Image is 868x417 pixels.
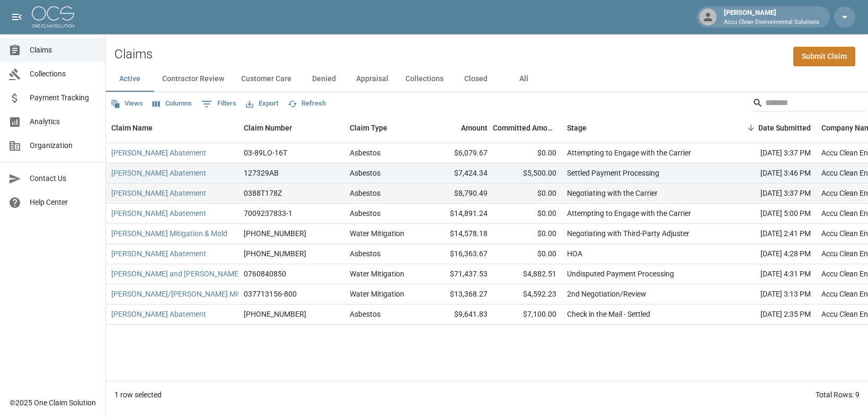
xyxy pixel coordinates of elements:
div: Committed Amount [493,113,556,143]
div: Attempting to Engage with the Carrier [567,208,691,219]
div: Total Rows: 9 [816,389,860,400]
a: [PERSON_NAME] and [PERSON_NAME] [111,268,241,279]
div: $0.00 [493,224,562,244]
div: [DATE] 3:37 PM [721,184,816,204]
button: Refresh [285,95,329,112]
div: Stage [567,113,587,143]
div: Stage [562,113,721,143]
a: [PERSON_NAME]/[PERSON_NAME] Mitigation [111,289,263,299]
div: [DATE] 3:46 PM [721,163,816,184]
span: Analytics [30,116,97,127]
div: $6,079.67 [424,143,493,163]
div: Negotiating with the Carrier [567,188,658,198]
div: HOA [567,248,582,259]
div: 7009237833-1 [244,208,293,219]
div: dynamic tabs [106,66,868,92]
div: Water Mitigation [350,289,404,299]
div: [PERSON_NAME] [720,7,823,27]
div: Settled Payment Processing [567,168,659,178]
h2: Claims [114,47,153,62]
div: Asbestos [350,147,380,158]
div: Claim Name [111,113,153,143]
div: Negotiating with Third-Party Adjuster [567,228,689,239]
div: Claim Number [238,113,344,143]
div: Attempting to Engage with the Carrier [567,147,691,158]
div: Date Submitted [721,113,816,143]
div: $4,592.23 [493,284,562,305]
button: Active [106,66,154,92]
div: Asbestos [350,188,380,198]
div: 01-009-116429 [244,309,306,319]
div: [DATE] 4:31 PM [721,264,816,284]
div: 0388T178Z [244,188,282,198]
button: Views [108,95,146,112]
div: 0760840850 [244,268,286,279]
span: Collections [30,68,97,80]
button: All [500,66,547,92]
div: [DATE] 5:00 PM [721,204,816,224]
div: Date Submitted [758,113,811,143]
div: Check in the Mail - Settled [567,309,650,319]
a: Submit Claim [793,47,855,66]
div: Committed Amount [493,113,562,143]
a: [PERSON_NAME] Abatement [111,248,206,259]
div: Asbestos [350,309,380,319]
button: Collections [397,66,452,92]
button: Denied [300,66,348,92]
span: Payment Tracking [30,92,97,103]
button: Customer Care [233,66,300,92]
div: [DATE] 3:13 PM [721,284,816,305]
div: $9,641.83 [424,305,493,325]
span: Contact Us [30,173,97,184]
div: $7,100.00 [493,305,562,325]
div: Asbestos [350,248,380,259]
div: $14,891.24 [424,204,493,224]
a: [PERSON_NAME] Abatement [111,208,206,219]
div: $13,368.27 [424,284,493,305]
div: 2nd Negotiation/Review [567,289,646,299]
img: ocs-logo-white-transparent.png [32,6,74,28]
div: 127329AB [244,168,279,178]
a: [PERSON_NAME] Mitigation & Mold [111,228,227,239]
div: $4,882.51 [493,264,562,284]
div: Asbestos [350,208,380,219]
div: $16,363.67 [424,244,493,264]
div: $8,790.49 [424,184,493,204]
button: Select columns [150,95,194,112]
button: open drawer [6,6,28,28]
div: Undisputed Payment Processing [567,268,674,279]
button: Sort [743,120,758,135]
div: $5,500.00 [493,163,562,184]
div: Water Mitigation [350,228,404,239]
button: Show filters [199,95,239,112]
div: $71,437.53 [424,264,493,284]
a: [PERSON_NAME] Abatement [111,147,206,158]
div: $0.00 [493,244,562,264]
div: 037713156-800 [244,289,297,299]
button: Appraisal [348,66,397,92]
div: 03-89LO-16T [244,147,287,158]
button: Closed [452,66,500,92]
div: $0.00 [493,143,562,163]
div: Claim Type [344,113,424,143]
div: [DATE] 2:41 PM [721,224,816,244]
div: $0.00 [493,204,562,224]
div: $14,578.18 [424,224,493,244]
div: $0.00 [493,184,562,204]
span: Claims [30,45,97,56]
a: [PERSON_NAME] Abatement [111,168,206,178]
div: $7,424.34 [424,163,493,184]
div: Claim Type [350,113,387,143]
span: Organization [30,140,97,151]
div: [DATE] 2:35 PM [721,305,816,325]
div: Claim Name [106,113,238,143]
a: [PERSON_NAME] Abatement [111,188,206,198]
div: 300-0477590-2025 [244,228,306,239]
button: Contractor Review [154,66,233,92]
div: Water Mitigation [350,268,404,279]
div: Claim Number [244,113,292,143]
p: Accu Clean Environmental Solutions [724,18,819,27]
button: Export [243,95,281,112]
div: [DATE] 4:28 PM [721,244,816,264]
div: © 2025 One Claim Solution [10,397,96,408]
